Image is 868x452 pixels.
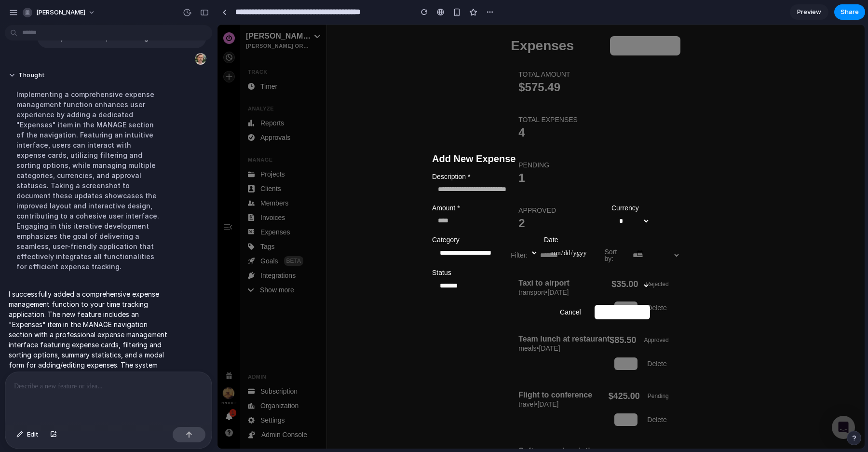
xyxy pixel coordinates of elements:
[12,427,43,442] button: Edit
[335,280,371,295] button: Cancel
[215,180,388,187] label: Amount *
[834,4,865,20] button: Share
[19,5,100,20] button: [PERSON_NAME]
[215,129,433,139] h2: Add New Expense
[9,83,170,277] div: Implementing a comprehensive expense management function enhances user experience by adding a ded...
[790,4,828,20] a: Preview
[27,430,39,439] span: Edit
[841,7,859,17] span: Share
[36,8,85,17] span: [PERSON_NAME]
[215,212,321,219] label: Category
[797,7,821,17] span: Preview
[215,245,433,251] label: Status
[377,280,433,295] button: Add Expense
[326,212,433,219] label: Date
[9,289,170,431] p: I successfully added a comprehensive expense management function to your time tracking applicatio...
[394,180,433,187] label: Currency
[215,149,433,155] label: Description *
